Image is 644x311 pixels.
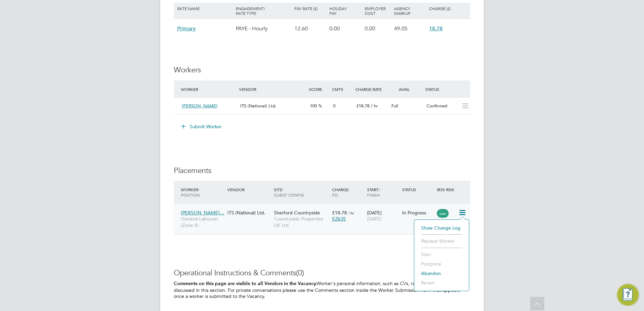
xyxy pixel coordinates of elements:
[348,210,354,215] span: / hr
[333,103,335,109] span: 0
[175,3,234,14] div: Rate Name
[367,216,382,222] span: [DATE]
[392,3,427,19] div: Agency Markup
[234,3,293,19] div: Engagement/ Rate Type
[332,216,346,222] span: EZ635
[174,268,470,278] h3: Operational Instructions & Comments
[363,3,392,19] div: Employer Cost
[418,278,465,287] li: Revert
[365,25,375,32] span: 0.00
[272,183,330,201] div: Site
[424,83,470,95] div: Status
[418,250,465,259] li: Start
[181,210,224,216] span: [PERSON_NAME]…
[389,83,424,95] div: Avail
[237,83,307,95] div: Vendor
[240,103,277,109] span: ITS (National) Ltd.
[356,103,369,109] span: £18.78
[179,206,470,212] a: [PERSON_NAME]…General Labourer (Zone 4)ITS (National) Ltd.Sherford CountrysideCountryside Propert...
[179,183,226,201] div: Worker
[332,210,347,216] span: £18.78
[424,101,459,112] div: Confirmed
[177,25,196,32] span: Primary
[328,3,363,19] div: Holiday Pay
[174,65,470,75] h3: Workers
[394,25,408,32] span: 49.05
[293,3,328,14] div: Pay Rate (£)
[427,3,469,14] div: Charge (£)
[371,103,378,109] span: / hr
[310,103,317,109] span: 100
[330,83,354,95] div: Cmts
[274,216,329,228] span: Countryside Properties UK Ltd
[391,103,398,109] span: Full
[367,187,380,198] span: / Finish
[332,187,350,198] span: / PO
[181,187,200,198] span: / Position
[418,223,465,233] li: Show change log
[174,166,470,176] h3: Placements
[329,25,340,32] span: 0.00
[226,183,272,196] div: Vendor
[429,25,443,32] span: 18.78
[402,210,434,216] div: In Progress
[182,103,218,109] span: [PERSON_NAME]
[296,268,304,277] span: (0)
[176,121,227,132] button: Submit Worker
[435,183,458,196] div: IR35 Risk
[307,83,330,95] div: Score
[418,259,465,269] li: Postpone
[400,183,436,196] div: Status
[365,183,400,201] div: Start
[174,280,470,299] p: Worker's personal information, such as CVs, rates, etc, should never be discussed in this section...
[274,187,304,198] span: / Client Config
[174,281,317,286] b: Comments on this page are visible to all Vendors in the Vacancy.
[437,209,449,218] span: Low
[418,269,465,278] li: Abandon
[418,236,465,246] li: Replace Worker
[617,284,639,306] button: Engage Resource Center
[226,206,272,219] div: ITS (National) Ltd.
[179,83,237,95] div: Worker
[293,19,328,38] div: 12.60
[181,216,224,228] span: General Labourer (Zone 4)
[365,206,400,225] div: [DATE]
[354,83,389,95] div: Charge Rate
[234,19,293,38] div: PAYE - Hourly
[330,183,365,201] div: Charge
[274,210,320,216] span: Sherford Countryside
